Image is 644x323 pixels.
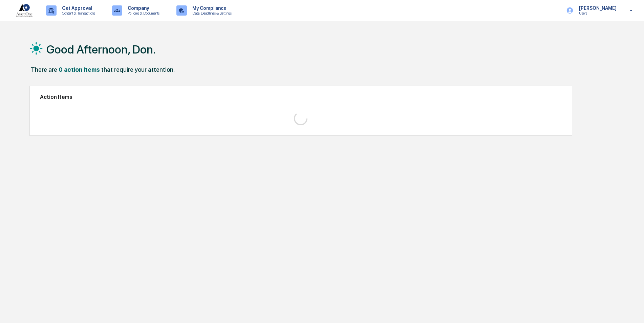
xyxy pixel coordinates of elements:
[40,94,562,100] h2: Action Items
[16,4,33,17] img: logo
[574,5,620,11] p: [PERSON_NAME]
[59,66,100,73] div: 0 action items
[187,11,235,16] p: Data, Deadlines & Settings
[57,5,99,11] p: Get Approval
[101,66,175,73] div: that require your attention.
[122,11,163,16] p: Policies & Documents
[574,11,620,16] p: Users
[31,66,57,73] div: There are
[122,5,163,11] p: Company
[57,11,99,16] p: Content & Transactions
[46,43,156,56] h1: Good Afternoon, Don.
[187,5,235,11] p: My Compliance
